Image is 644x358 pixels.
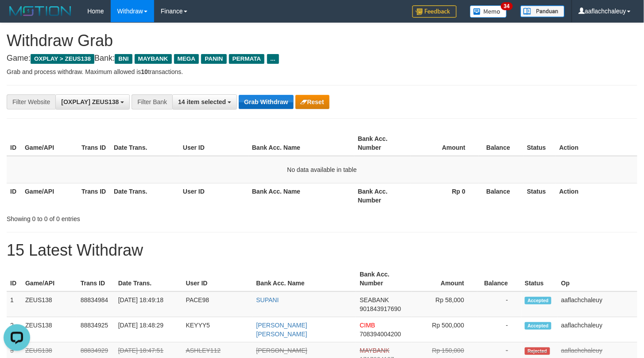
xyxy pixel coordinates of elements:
[77,266,115,292] th: Trans ID
[360,331,401,338] span: Copy 708394004200 to clipboard
[78,183,110,208] th: Trans ID
[78,131,110,156] th: Trans ID
[178,98,226,105] span: 14 item selected
[77,292,115,317] td: 88834984
[356,266,411,292] th: Bank Acc. Number
[525,322,551,330] span: Accepted
[479,183,524,208] th: Balance
[7,156,637,183] td: No data available in table
[31,54,94,64] span: OXPLAY > ZEUS138
[295,95,330,109] button: Reset
[182,317,253,342] td: KEYYY5
[360,322,375,329] span: CIMB
[179,131,248,156] th: User ID
[524,131,556,156] th: Status
[182,266,253,292] th: User ID
[7,32,637,50] h1: Withdraw Grab
[115,317,182,342] td: [DATE] 18:48:29
[412,5,457,18] img: Feedback.jpg
[7,67,637,76] p: Grab and process withdraw. Maximum allowed is transactions.
[7,4,74,18] img: MOTION_logo.png
[411,266,477,292] th: Amount
[110,183,179,208] th: Date Trans.
[360,347,389,354] span: MAYBANK
[110,131,179,156] th: Date Trans.
[22,266,77,292] th: Game/API
[558,292,637,317] td: aaflachchaleuy
[411,317,477,342] td: Rp 500,000
[558,266,637,292] th: Op
[253,266,357,292] th: Bank Acc. Name
[248,131,354,156] th: Bank Acc. Name
[239,95,293,109] button: Grab Withdraw
[411,292,477,317] td: Rp 58,000
[411,131,479,156] th: Amount
[21,183,78,208] th: Game/API
[525,347,550,355] span: Rejected
[520,5,565,17] img: panduan.png
[7,292,22,317] td: 1
[248,183,354,208] th: Bank Acc. Name
[55,94,130,109] button: [OXPLAY] ZEUS138
[360,296,389,304] span: SEABANK
[256,296,279,304] a: SUPANI
[182,292,253,317] td: PACE98
[7,317,22,342] td: 2
[7,54,637,63] h4: Game: Bank:
[501,2,513,10] span: 34
[524,183,556,208] th: Status
[21,131,78,156] th: Game/API
[4,4,30,30] button: Open LiveChat chat widget
[411,183,479,208] th: Rp 0
[77,317,115,342] td: 88834925
[201,54,226,64] span: PANIN
[354,183,411,208] th: Bank Acc. Number
[61,98,119,105] span: [OXPLAY] ZEUS138
[135,54,172,64] span: MAYBANK
[179,183,248,208] th: User ID
[174,54,199,64] span: MEGA
[132,94,172,109] div: Filter Bank
[558,317,637,342] td: aaflachchaleuy
[360,305,401,312] span: Copy 901843917690 to clipboard
[115,266,182,292] th: Date Trans.
[477,317,521,342] td: -
[229,54,265,64] span: PERMATA
[267,54,279,64] span: ...
[479,131,524,156] th: Balance
[7,241,637,259] h1: 15 Latest Withdraw
[477,292,521,317] td: -
[7,131,21,156] th: ID
[477,266,521,292] th: Balance
[525,297,551,304] span: Accepted
[7,266,22,292] th: ID
[172,94,237,109] button: 14 item selected
[7,94,55,109] div: Filter Website
[521,266,558,292] th: Status
[22,292,77,317] td: ZEUS138
[256,322,307,338] a: [PERSON_NAME] [PERSON_NAME]
[556,131,637,156] th: Action
[556,183,637,208] th: Action
[115,54,132,64] span: BNI
[7,183,21,208] th: ID
[22,317,77,342] td: ZEUS138
[7,211,262,223] div: Showing 0 to 0 of 0 entries
[354,131,411,156] th: Bank Acc. Number
[115,292,182,317] td: [DATE] 18:49:18
[256,347,307,354] a: [PERSON_NAME]
[470,5,507,18] img: Button%20Memo.svg
[141,68,148,75] strong: 10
